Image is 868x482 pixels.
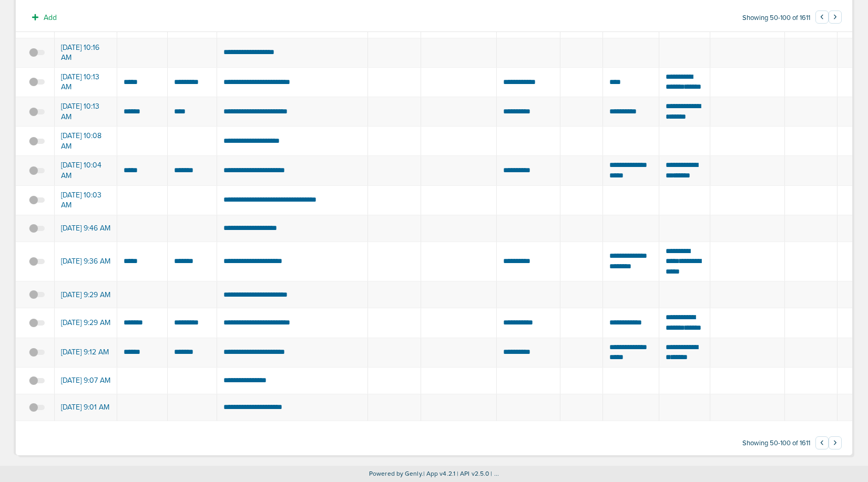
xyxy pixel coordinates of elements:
[815,11,829,24] button: Go to previous page
[55,394,117,421] td: [DATE] 9:01 AM
[829,11,842,24] button: Go to next page
[815,12,842,25] ul: Pagination
[55,338,117,367] td: [DATE] 9:12 AM
[829,436,842,449] button: Go to next page
[55,127,117,156] td: [DATE] 10:08 AM
[26,10,63,25] button: Add
[55,367,117,394] td: [DATE] 9:07 AM
[55,242,117,281] td: [DATE] 9:36 AM
[815,438,842,450] ul: Pagination
[457,470,489,477] span: | API v2.5.0
[55,38,117,67] td: [DATE] 10:16 AM
[55,156,117,185] td: [DATE] 10:04 AM
[55,67,117,97] td: [DATE] 10:13 AM
[55,97,117,126] td: [DATE] 10:13 AM
[742,439,810,448] span: Showing 50-100 of 1611
[55,281,117,308] td: [DATE] 9:29 AM
[55,185,117,215] td: [DATE] 10:03 AM
[55,215,117,242] td: [DATE] 9:46 AM
[423,470,455,477] span: | App v4.2.1
[55,308,117,338] td: [DATE] 9:29 AM
[742,14,810,23] span: Showing 50-100 of 1611
[44,13,57,22] span: Add
[491,470,499,477] span: | ...
[815,436,829,449] button: Go to previous page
